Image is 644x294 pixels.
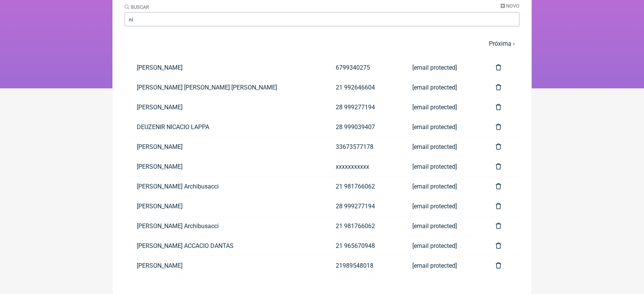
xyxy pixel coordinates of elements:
span: [email protected] [412,143,457,150]
a: [PERSON_NAME] [125,58,324,77]
a: [PERSON_NAME] [PERSON_NAME] [PERSON_NAME] [125,78,324,97]
a: [PERSON_NAME] ACCACIO DANTAS [125,236,324,256]
a: Novo [501,3,519,9]
a: [PERSON_NAME] [125,137,324,157]
span: [email protected] [412,262,457,269]
a: 33673577178 [324,137,400,157]
a: [email protected] [400,58,484,77]
a: [email protected] [400,216,484,236]
span: [email protected] [412,64,457,71]
span: [email protected] [412,104,457,111]
a: DEUZENIR NICACIO LAPPA [125,117,324,137]
a: 21 981766062 [324,216,400,236]
span: [email protected] [412,163,457,170]
a: [email protected] [400,137,484,157]
a: [email protected] [400,157,484,176]
span: [email protected] [412,242,457,249]
span: [email protected] [412,123,457,131]
nav: pager [125,35,519,52]
a: 21989548018 [324,256,400,275]
a: [PERSON_NAME] Archibusacci [125,177,324,196]
input: Paciente [125,12,519,26]
a: [email protected] [400,197,484,216]
a: [email protected] [400,97,484,117]
label: Buscar [125,4,149,10]
span: Novo [506,3,519,9]
a: 28 999277194 [324,97,400,117]
a: [PERSON_NAME] [125,256,324,275]
a: [PERSON_NAME] Archibusacci [125,216,324,236]
a: [email protected] [400,117,484,137]
a: [PERSON_NAME] [125,157,324,176]
a: 21 965670948 [324,236,400,256]
a: 28 999277194 [324,197,400,216]
a: [PERSON_NAME] [125,197,324,216]
a: 21 992646604 [324,78,400,97]
a: [email protected] [400,236,484,256]
a: Próxima › [489,40,515,47]
a: [email protected] [400,177,484,196]
a: [email protected] [400,256,484,275]
span: [email protected] [412,84,457,91]
span: [email protected] [412,183,457,190]
span: [email protected] [412,222,457,230]
a: [email protected] [400,78,484,97]
a: xxxxxxxxxxx [324,157,400,176]
a: 21 981766062 [324,177,400,196]
a: 28 999039407 [324,117,400,137]
span: [email protected] [412,203,457,210]
a: [PERSON_NAME] [125,97,324,117]
a: 6799340275 [324,58,400,77]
